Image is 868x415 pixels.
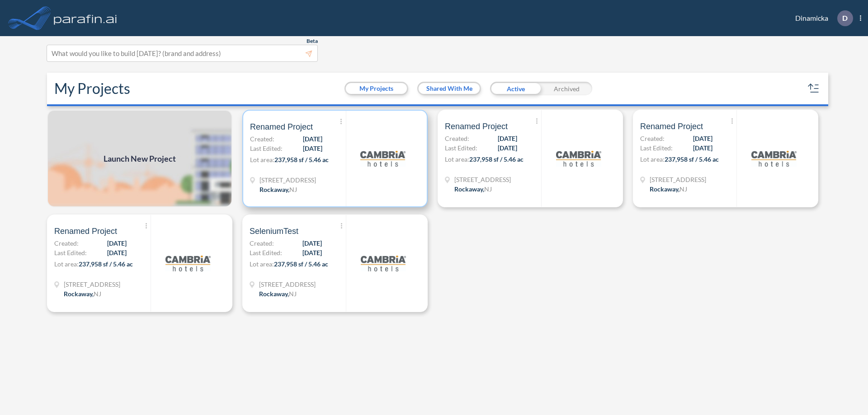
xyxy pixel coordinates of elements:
span: Beta [307,37,318,45]
div: Dinamicka [782,10,861,26]
div: Rockaway, NJ [259,185,297,194]
span: Rockaway , [454,185,484,193]
span: 237,958 sf / 5.46 ac [274,260,328,268]
span: [DATE] [498,134,517,143]
span: 237,958 sf / 5.46 ac [469,155,524,163]
button: My Projects [346,83,407,94]
span: 237,958 sf / 5.46 ac [665,155,719,163]
span: Created: [54,238,79,248]
span: [DATE] [693,134,712,143]
span: 321 Mt Hope Ave [259,280,316,289]
span: Created: [640,134,665,143]
img: logo [165,241,211,286]
span: 321 Mt Hope Ave [259,175,316,185]
button: Shared With Me [419,83,480,94]
span: Lot area: [250,260,274,268]
span: 321 Mt Hope Ave [650,175,706,184]
span: Rockaway , [259,186,289,193]
span: [DATE] [107,248,127,257]
span: Renamed Project [250,121,313,132]
img: logo [556,136,601,181]
img: add [47,110,232,207]
span: 321 Mt Hope Ave [454,175,511,184]
img: logo [52,9,119,27]
span: NJ [484,185,492,193]
a: Launch New Project [47,110,232,207]
span: [DATE] [302,238,322,248]
div: Archived [541,82,592,95]
img: logo [751,136,797,181]
span: [DATE] [302,248,322,257]
span: 237,958 sf / 5.46 ac [79,260,133,268]
div: Active [490,82,541,95]
span: NJ [679,185,687,193]
span: Lot area: [445,155,469,163]
div: Rockaway, NJ [454,184,492,194]
span: NJ [94,290,101,298]
span: Rockaway , [259,290,289,298]
span: Last Edited: [640,143,673,153]
span: Last Edited: [250,248,282,257]
span: Last Edited: [54,248,87,257]
span: Created: [250,134,274,144]
span: Lot area: [250,156,274,163]
span: Rockaway , [650,185,679,193]
span: [DATE] [693,143,712,153]
span: Last Edited: [445,143,477,153]
span: Renamed Project [54,226,117,237]
div: Rockaway, NJ [259,289,297,298]
span: NJ [289,186,297,193]
span: SeleniumTest [250,226,298,237]
button: sort [807,81,821,96]
div: Rockaway, NJ [64,289,101,298]
span: 321 Mt Hope Ave [64,280,120,289]
span: Created: [250,238,274,248]
span: 237,958 sf / 5.46 ac [274,156,329,163]
span: Renamed Project [445,121,508,132]
span: NJ [289,290,297,298]
span: Rockaway , [64,290,94,298]
span: [DATE] [498,143,517,153]
img: logo [360,136,406,181]
span: [DATE] [303,134,322,144]
span: Renamed Project [640,121,703,132]
div: Rockaway, NJ [650,184,687,194]
span: [DATE] [107,238,127,248]
p: D [842,14,848,22]
img: logo [361,241,406,286]
span: Lot area: [54,260,79,268]
span: Lot area: [640,155,665,163]
span: Launch New Project [104,153,176,165]
span: Last Edited: [250,144,283,153]
h2: My Projects [54,80,130,97]
span: [DATE] [303,144,322,153]
span: Created: [445,134,469,143]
